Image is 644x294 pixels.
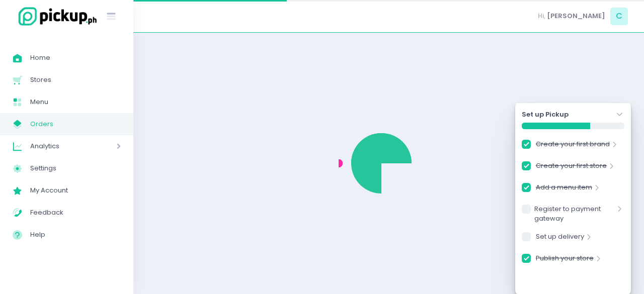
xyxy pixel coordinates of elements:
a: Register to payment gateway [534,204,615,224]
span: Orders [30,118,121,131]
span: Analytics [30,140,88,153]
span: Settings [30,162,121,175]
a: Set up delivery [536,232,584,245]
span: Feedback [30,206,121,219]
span: Help [30,228,121,241]
a: Create your first brand [536,139,610,153]
a: Create your first store [536,161,607,174]
span: My Account [30,184,121,197]
span: C [610,8,628,25]
span: Stores [30,73,121,86]
a: Add a menu item [536,182,592,196]
span: Home [30,51,121,64]
img: logo [13,6,98,27]
span: Hi, [538,11,545,21]
span: [PERSON_NAME] [547,11,605,21]
strong: Set up Pickup [522,110,569,120]
a: Publish your store [536,253,594,267]
span: Menu [30,95,121,109]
